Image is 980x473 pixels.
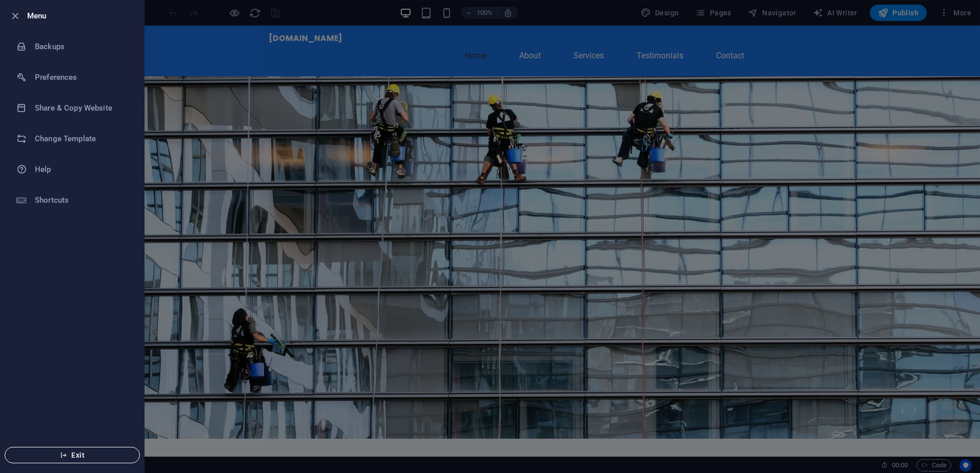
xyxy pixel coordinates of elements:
h6: Shortcuts [35,194,130,206]
button: 3 [24,429,36,432]
a: Help [1,154,144,185]
span: Exit [13,451,131,459]
button: Exit [5,447,140,463]
h6: Menu [27,10,136,22]
h6: Help [35,163,130,176]
button: 1 [24,405,36,407]
h6: Share & Copy Website [35,102,130,114]
h6: Change Template [35,133,130,145]
h6: Backups [35,40,130,53]
button: 2 [24,417,36,420]
h6: Preferences [35,71,130,83]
